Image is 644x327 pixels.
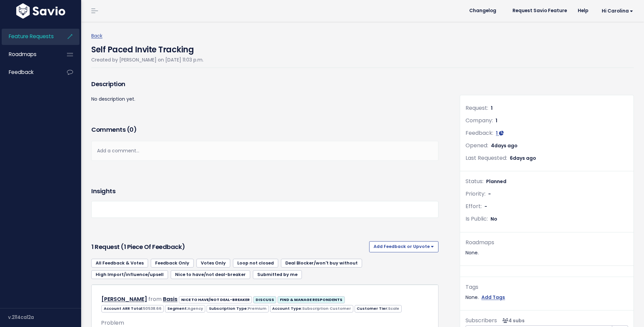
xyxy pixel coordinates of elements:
span: Customer Tier: [355,305,402,312]
a: High Import/influence/upsell [91,270,168,279]
span: Subscription Type: [207,305,268,312]
span: Opened: [466,142,488,149]
a: Hi Carolina [594,6,639,16]
strong: FIND & MANAGE RESPONDENTS [280,297,342,302]
h3: 1 Request (1 piece of Feedback) [91,242,366,252]
span: Status: [466,177,483,185]
a: Feedback Only [151,259,194,268]
h3: Insights [91,186,115,196]
a: Submitted by me [253,270,302,279]
button: Add Feedback or Upvote [369,241,438,252]
div: None. [466,293,628,302]
a: Request Savio Feature [507,6,572,16]
a: Basis [163,295,177,303]
span: Agency [188,306,203,311]
span: 4 [491,142,518,149]
span: Last Requested: [466,154,507,162]
span: Is Public: [466,215,488,223]
div: v.2114ca12a [8,308,81,326]
span: 0 [129,125,134,134]
span: days ago [513,155,536,161]
a: Feature Requests [2,29,56,44]
img: logo-white.9d6f32f41409.svg [15,3,67,19]
span: Company: [466,117,493,124]
p: No description yet. [91,95,438,103]
div: None. [466,249,628,257]
span: Effort: [466,202,482,210]
span: days ago [494,142,518,149]
span: 1 [496,130,498,136]
span: Problem [101,319,124,327]
a: Roadmaps [2,47,56,62]
div: Tags [466,282,628,292]
span: Priority: [466,190,485,198]
span: 50538.66 [143,306,162,311]
span: Segment: [165,305,205,312]
span: 1 [496,117,497,124]
a: Add Tags [481,293,505,302]
a: [PERSON_NAME] [101,295,147,303]
span: Scale [388,306,399,311]
div: Add a comment... [91,141,438,161]
a: 1 [496,130,504,136]
span: 1 [491,105,493,111]
span: Feedback: [466,129,493,137]
a: Feedback [2,65,56,80]
span: No [491,216,497,222]
a: Votes Only [196,259,230,268]
span: 6 [510,155,536,161]
strong: DISCUSS [256,297,274,302]
span: Hi Carolina [602,8,633,14]
a: Loop not closed [233,259,278,268]
span: Account Type: [270,305,353,312]
a: Back [91,32,102,39]
span: - [488,191,491,197]
a: Help [572,6,594,16]
span: from [148,295,162,303]
span: Subscribers [466,317,497,324]
span: Request: [466,104,488,112]
span: Feature Requests [9,33,54,40]
a: Deal Blocker/won't buy without [281,259,362,268]
h3: Description [91,79,438,89]
h3: Comments ( ) [91,125,438,134]
h4: Self Paced Invite Tracking [91,40,204,56]
div: Roadmaps [466,238,628,248]
span: Created by [PERSON_NAME] on [DATE] 11:03 p.m. [91,56,204,63]
span: Roadmaps [9,51,37,58]
a: All Feedback & Votes [91,259,148,268]
span: - [484,203,487,210]
span: Feedback [9,69,33,76]
span: <p><strong>Subscribers</strong><br><br> - Kelly Kendziorski<br> - Carolina Coco<br> - Alexander D... [500,317,525,324]
span: Changelog [469,8,496,13]
span: Planned [486,178,506,185]
span: Account ARR Total: [101,305,164,312]
strong: NICE TO HAVE/NOT DEAL-BREAKER [181,297,250,302]
a: Nice to have/not deal-breaker [171,270,250,279]
span: Premium [248,306,266,311]
span: Subscription Customer [302,306,351,311]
